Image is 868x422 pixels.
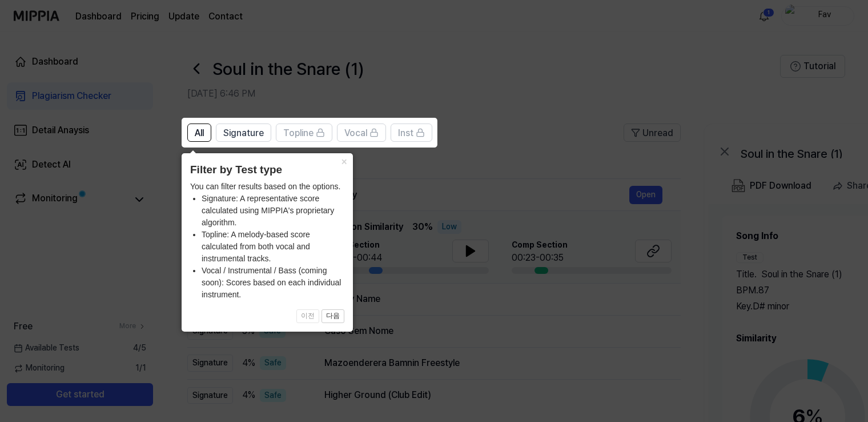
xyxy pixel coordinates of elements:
[283,126,314,140] span: Topline
[223,126,264,140] span: Signature
[344,126,367,140] span: Vocal
[187,124,211,142] button: All
[391,124,432,142] button: Inst
[195,126,204,140] span: All
[202,229,344,265] li: Topline: A melody-based score calculated from both vocal and instrumental tracks.
[322,309,344,323] button: 다음
[202,265,344,301] li: Vocal / Instrumental / Bass (coming soon): Scores based on each individual instrument.
[202,193,344,229] li: Signature: A representative score calculated using MIPPIA's proprietary algorithm.
[276,124,332,142] button: Topline
[398,126,413,140] span: Inst
[216,124,271,142] button: Signature
[190,162,344,178] header: Filter by Test type
[190,181,344,301] div: You can filter results based on the options.
[337,124,386,142] button: Vocal
[335,153,353,169] button: Close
